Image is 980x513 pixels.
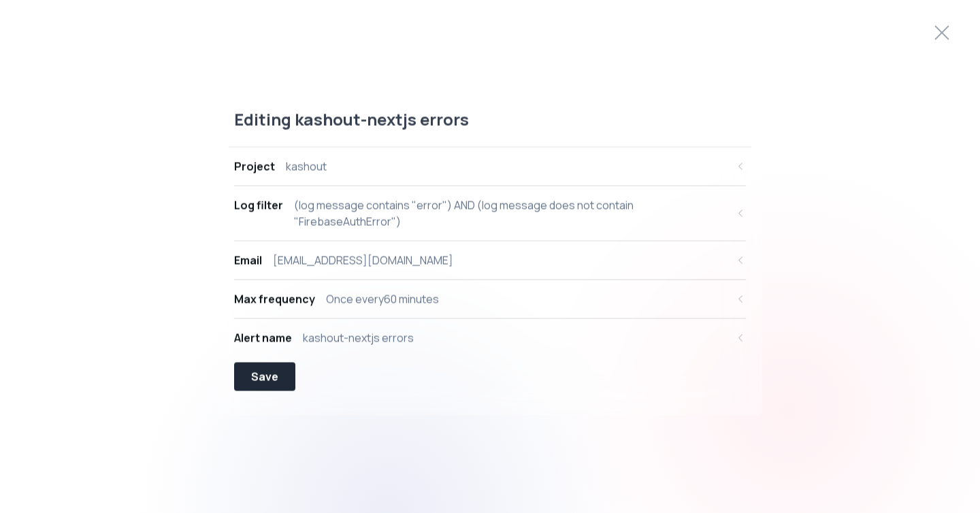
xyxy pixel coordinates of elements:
div: Once every 60 minutes [326,291,439,308]
div: Max frequency [234,291,315,308]
div: (log message contains "error") AND (log message does not contain "FirebaseAuthError") [294,197,727,230]
div: Email [234,252,262,269]
div: Log filter [234,197,283,214]
button: Max frequencyOnce every60 minutes [234,280,746,318]
div: kashout [286,159,327,175]
div: Editing kashout-nextjs errors [229,109,751,148]
button: Save [234,363,295,391]
div: Alert name [234,330,292,346]
button: Projectkashout [234,148,746,186]
div: [EMAIL_ADDRESS][DOMAIN_NAME] [273,252,453,269]
button: Log filter(log message contains "error") AND (log message does not contain "FirebaseAuthError") [234,186,746,241]
div: Save [251,369,278,385]
button: Email[EMAIL_ADDRESS][DOMAIN_NAME] [234,242,746,280]
div: Project [234,159,275,175]
div: kashout-nextjs errors [303,330,414,346]
button: Alert namekashout-nextjs errors [234,319,746,357]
